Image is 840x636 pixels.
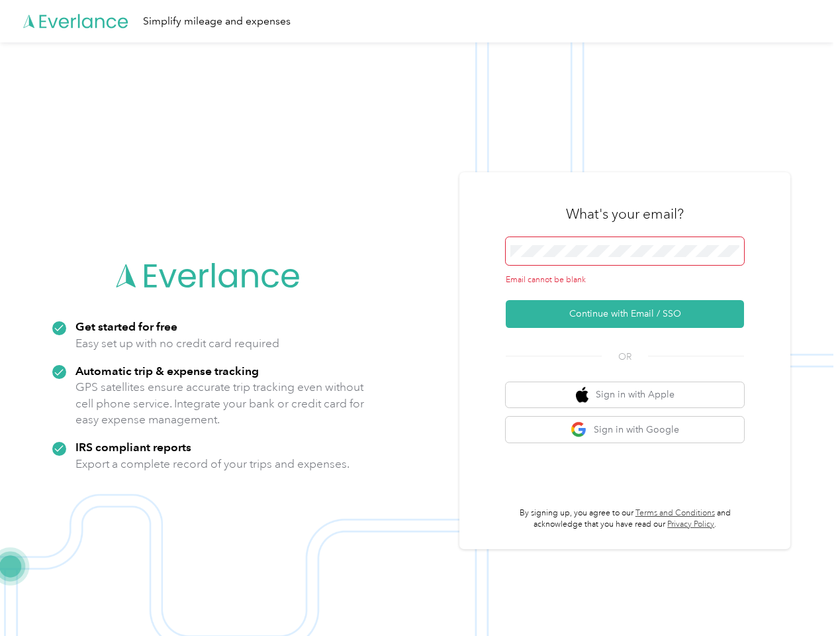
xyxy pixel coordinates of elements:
a: Privacy Policy [667,519,714,529]
button: google logoSign in with Google [506,417,744,443]
img: google logo [571,421,587,438]
strong: Automatic trip & expense tracking [75,364,259,378]
span: OR [602,350,648,364]
h3: What's your email? [566,205,684,223]
div: Simplify mileage and expenses [143,13,291,30]
img: apple logo [576,387,589,403]
strong: IRS compliant reports [75,440,191,454]
a: Terms and Conditions [635,508,715,518]
button: apple logoSign in with Apple [506,382,744,408]
p: Easy set up with no credit card required [75,335,279,352]
strong: Get started for free [75,319,177,333]
p: By signing up, you agree to our and acknowledge that you have read our . [506,507,744,531]
button: Continue with Email / SSO [506,300,744,328]
div: Email cannot be blank [506,274,744,286]
p: GPS satellites ensure accurate trip tracking even without cell phone service. Integrate your bank... [75,379,365,428]
p: Export a complete record of your trips and expenses. [75,456,350,472]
